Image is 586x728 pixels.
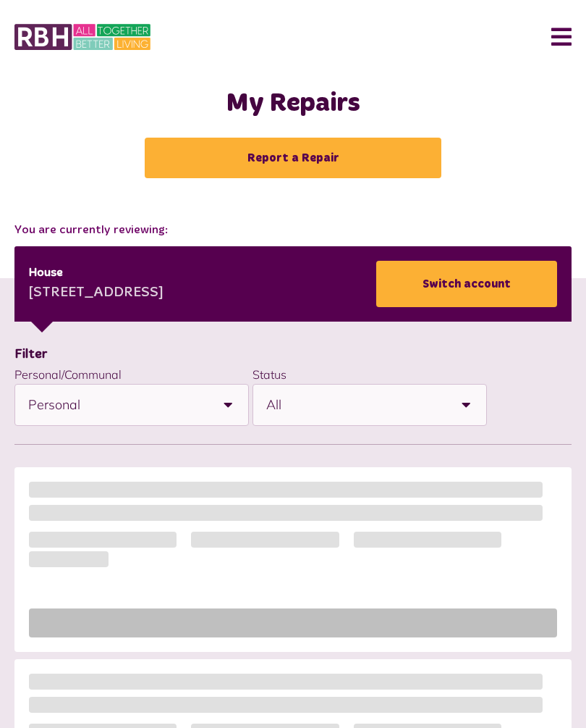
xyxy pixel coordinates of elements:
[14,88,572,120] h1: My Repairs
[14,22,150,52] img: MyRBH
[29,283,164,304] div: [STREET_ADDRESS]
[376,261,557,307] a: Switch account
[145,138,441,178] a: Report a Repair
[14,222,572,239] span: You are currently reviewing:
[29,264,164,282] div: House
